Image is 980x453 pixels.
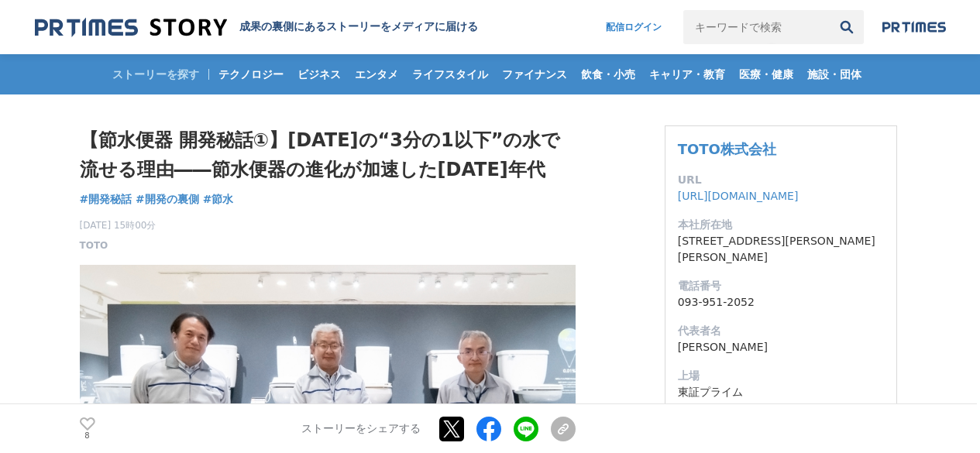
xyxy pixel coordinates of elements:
span: ファイナンス [496,67,573,81]
span: ビジネス [291,67,347,81]
span: #開発秘話 [80,192,132,206]
span: キャリア・教育 [643,67,731,81]
a: #開発の裏側 [136,191,199,208]
dd: 093-951-2052 [678,294,884,311]
span: #節水 [203,192,234,206]
dt: 本社所在地 [678,217,884,233]
a: ライフスタイル [406,54,494,94]
a: 飲食・小売 [575,54,641,94]
dt: 電話番号 [678,278,884,294]
img: prtimes [882,21,946,33]
span: #開発の裏側 [136,192,199,206]
a: ビジネス [291,54,347,94]
h2: 成果の裏側にあるストーリーをメディアに届ける [239,20,478,34]
a: 施設・団体 [801,54,868,94]
span: [DATE] 15時00分 [80,218,156,232]
a: 配信ログイン [590,10,677,44]
dd: 東証プライム [678,384,884,400]
dd: [PERSON_NAME] [678,339,884,355]
span: エンタメ [349,67,404,81]
button: 検索 [830,10,864,44]
h1: 【節水便器 開発秘話①】[DATE]の“3分の1以下”の水で流せる理由――節水便器の進化が加速した[DATE]年代 [80,125,576,185]
span: テクノロジー [212,67,290,81]
dd: [STREET_ADDRESS][PERSON_NAME][PERSON_NAME] [678,233,884,266]
p: ストーリーをシェアする [301,422,421,436]
a: TOTO [80,239,108,252]
a: TOTO株式会社 [678,141,776,157]
dt: URL [678,172,884,188]
a: エンタメ [349,54,404,94]
a: #開発秘話 [80,191,132,208]
span: 施設・団体 [801,67,868,81]
dt: 上場 [678,368,884,384]
img: 成果の裏側にあるストーリーをメディアに届ける [35,17,227,38]
a: 医療・健康 [733,54,799,94]
a: #節水 [203,191,234,208]
span: 医療・健康 [733,67,799,81]
dt: 代表者名 [678,323,884,339]
span: ライフスタイル [406,67,494,81]
a: テクノロジー [212,54,290,94]
p: 8 [80,432,95,440]
a: 成果の裏側にあるストーリーをメディアに届ける 成果の裏側にあるストーリーをメディアに届ける [35,17,478,38]
a: キャリア・教育 [643,54,731,94]
a: ファイナンス [496,54,573,94]
a: [URL][DOMAIN_NAME] [678,190,799,202]
input: キーワードで検索 [683,10,830,44]
span: 飲食・小売 [575,67,641,81]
